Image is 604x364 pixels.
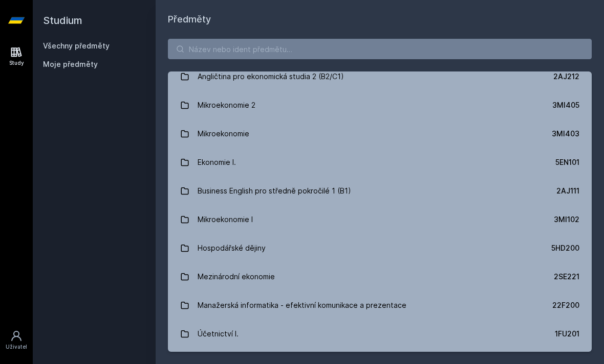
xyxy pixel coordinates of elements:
[552,300,579,310] div: 22F200
[2,41,31,72] a: Study
[6,343,27,351] div: Uživatel
[198,95,255,115] div: Mikroekonomie 2
[2,325,31,356] a: Uživatel
[168,91,592,119] a: Mikroekonomie 2 3MI405
[168,62,592,91] a: Angličtina pro ekonomická studia 2 (B2/C1) 2AJ212
[168,39,592,59] input: Název nebo ident předmětu…
[551,243,579,253] div: 5HD200
[552,129,579,139] div: 3MI403
[198,66,344,87] div: Angličtina pro ekonomická studia 2 (B2/C1)
[198,266,275,287] div: Mezinárodní ekonomie
[198,238,266,258] div: Hospodářské dějiny
[168,262,592,291] a: Mezinárodní ekonomie 2SE221
[9,59,24,67] div: Study
[552,100,579,110] div: 3MI405
[168,119,592,148] a: Mikroekonomie 3MI403
[168,291,592,320] a: Manažerská informatika - efektivní komunikace a prezentace 22F200
[553,71,579,82] div: 2AJ212
[168,177,592,205] a: Business English pro středně pokročilé 1 (B1) 2AJ111
[168,12,592,27] h1: Předměty
[198,295,406,316] div: Manažerská informatika - efektivní komunikace a prezentace
[168,234,592,262] a: Hospodářské dějiny 5HD200
[555,157,579,167] div: 5EN101
[198,124,249,144] div: Mikroekonomie
[43,59,98,69] span: Moje předměty
[554,272,579,282] div: 2SE221
[168,148,592,177] a: Ekonomie I. 5EN101
[198,152,236,173] div: Ekonomie I.
[555,329,579,339] div: 1FU201
[556,186,579,196] div: 2AJ111
[198,209,253,230] div: Mikroekonomie I
[168,320,592,348] a: Účetnictví I. 1FU201
[168,205,592,234] a: Mikroekonomie I 3MI102
[198,324,239,344] div: Účetnictví I.
[43,41,110,50] a: Všechny předměty
[198,181,351,201] div: Business English pro středně pokročilé 1 (B1)
[554,214,579,225] div: 3MI102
